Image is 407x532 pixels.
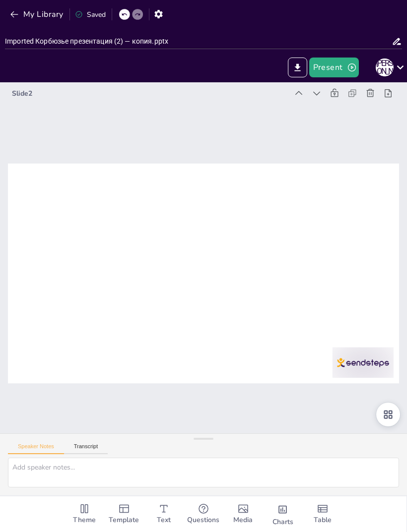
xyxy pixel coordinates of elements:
[7,6,68,22] button: My Library
[314,515,332,526] span: Table
[157,515,171,526] span: Text
[144,496,184,532] div: Add text boxes
[272,517,293,528] span: Charts
[288,58,307,77] button: Export to PowerPoint
[309,58,359,77] button: Present
[376,59,394,76] div: А [PERSON_NAME]
[65,496,104,532] div: Change the overall theme
[75,10,106,19] div: Saved
[73,515,96,526] span: Theme
[64,443,108,454] button: Transcript
[303,496,342,532] div: Add a table
[223,496,263,532] div: Add images, graphics, shapes or video
[8,443,64,454] button: Speaker Notes
[5,34,392,49] input: Insert title
[15,156,53,431] div: Slide 2
[184,496,223,532] div: Get real-time input from your audience
[376,58,394,77] button: А [PERSON_NAME]
[109,515,139,526] span: Template
[233,515,253,526] span: Media
[263,496,303,532] div: Add charts and graphs
[187,515,219,526] span: Questions
[104,496,144,532] div: Add ready made slides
